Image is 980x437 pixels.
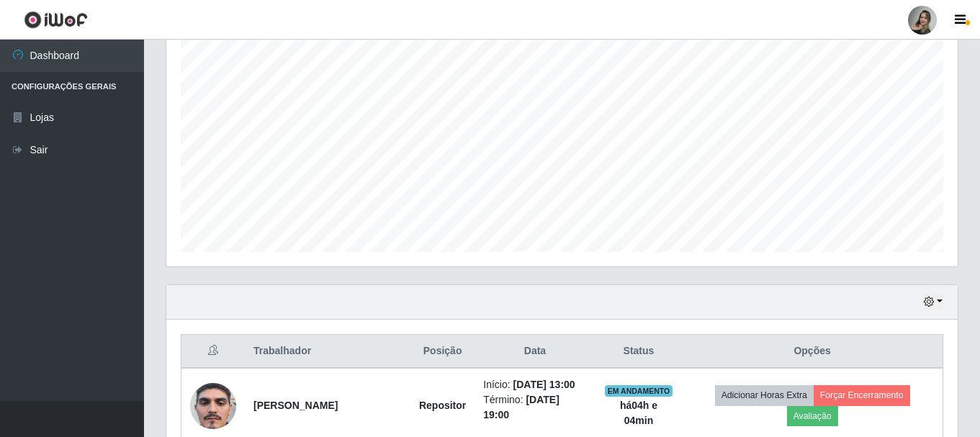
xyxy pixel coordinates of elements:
[419,400,466,411] strong: Repositor
[410,335,475,369] th: Posição
[253,400,338,411] strong: [PERSON_NAME]
[475,335,595,369] th: Data
[620,400,657,426] strong: há 04 h e 04 min
[595,335,682,369] th: Status
[814,385,910,405] button: Forçar Encerramento
[682,335,943,369] th: Opções
[245,335,410,369] th: Trabalhador
[513,379,575,390] time: [DATE] 13:00
[483,377,586,392] li: Início:
[605,385,673,397] span: EM ANDAMENTO
[715,385,814,405] button: Adicionar Horas Extra
[483,392,586,423] li: Término:
[24,11,88,29] img: CoreUI Logo
[787,406,838,426] button: Avaliação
